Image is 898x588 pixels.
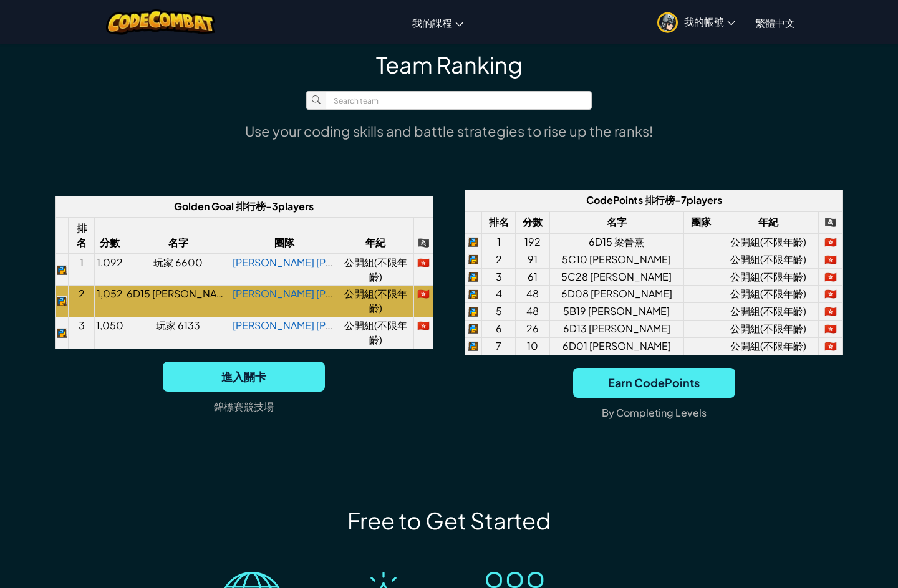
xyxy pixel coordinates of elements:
[413,218,433,254] th: 🏴‍☠️
[245,122,653,140] div: Use your coding skills and battle strategies to rise up the ranks!
[95,317,125,349] td: 1,050
[236,200,266,213] span: 排行榜
[645,193,675,206] span: 排行榜
[481,286,515,303] td: 4
[125,286,231,317] td: 6D15 [PERSON_NAME]
[586,193,643,206] span: CodePoints
[718,233,818,251] td: 公開組(不限年齡)
[233,256,398,269] a: [PERSON_NAME] [PERSON_NAME]
[818,251,842,268] td: Hong Kong
[347,506,551,534] div: Free to Get Started
[95,286,125,317] td: 1,052
[549,286,683,303] td: 6D08 [PERSON_NAME]
[266,200,272,213] span: -
[56,254,69,286] td: python
[214,397,274,417] p: 錦標賽競技場
[818,321,842,338] td: Hong Kong
[549,211,683,233] th: 名字
[718,211,818,233] th: 年紀
[549,321,683,338] td: 6D13 [PERSON_NAME]
[718,303,818,321] td: 公開組(不限年齡)
[687,193,722,206] span: players
[684,15,735,28] span: 我的帳號
[516,251,549,268] td: 91
[326,91,592,110] input: Search team
[602,403,707,423] p: By Completing Levels
[516,286,549,303] td: 48
[818,268,842,286] td: Hong Kong
[413,254,433,286] td: Hong Kong
[675,193,681,206] span: -
[516,321,549,338] td: 26
[749,6,801,39] a: 繁體中文
[481,251,515,268] td: 2
[69,254,95,286] td: 1
[163,362,325,392] a: 進入關卡
[233,287,398,300] a: [PERSON_NAME] [PERSON_NAME]
[106,9,215,35] img: CodeCombat logo
[684,211,718,233] th: 團隊
[465,303,482,321] td: python
[125,218,231,254] th: 名字
[481,303,515,321] td: 5
[69,286,95,317] td: 2
[245,51,653,152] div: Team Ranking
[718,268,818,286] td: 公開組(不限年齡)
[465,268,482,286] td: python
[818,233,842,251] td: Hong Kong
[818,337,842,355] td: Hong Kong
[651,2,741,42] a: 我的帳號
[718,251,818,268] td: 公開組(不限年齡)
[516,303,549,321] td: 48
[231,218,337,254] th: 團隊
[95,218,125,254] th: 分數
[516,268,549,286] td: 61
[657,12,678,33] img: avatar
[337,317,413,349] td: 公開組(不限年齡)
[69,218,95,254] th: 排名
[681,193,687,206] span: 7
[481,268,515,286] td: 3
[69,317,95,349] td: 3
[481,321,515,338] td: 6
[718,321,818,338] td: 公開組(不限年齡)
[465,233,482,251] td: python
[818,211,842,233] th: 🏴‍☠️
[412,16,452,29] span: 我的課程
[413,286,433,317] td: Hong Kong
[272,200,278,213] span: 3
[549,337,683,355] td: 6D01 [PERSON_NAME]
[549,303,683,321] td: 5B19 [PERSON_NAME]
[755,16,795,29] span: 繁體中文
[549,233,683,251] td: 6D15 梁晉熹
[56,286,69,317] td: python
[818,303,842,321] td: Hong Kong
[516,337,549,355] td: 10
[481,337,515,355] td: 7
[125,317,231,349] td: 玩家 6133
[818,286,842,303] td: Hong Kong
[413,317,433,349] td: Hong Kong
[56,317,69,349] td: python
[337,286,413,317] td: 公開組(不限年齡)
[516,233,549,251] td: 192
[465,286,482,303] td: python
[233,319,398,332] a: [PERSON_NAME] [PERSON_NAME]
[573,368,735,398] a: Earn CodePoints
[549,268,683,286] td: 5C28 [PERSON_NAME]
[174,200,234,213] span: Golden Goal
[125,254,231,286] td: 玩家 6600
[337,254,413,286] td: 公開組(不限年齡)
[465,251,482,268] td: python
[95,254,125,286] td: 1,092
[549,251,683,268] td: 5C10 [PERSON_NAME]
[516,211,549,233] th: 分數
[718,286,818,303] td: 公開組(不限年齡)
[465,321,482,338] td: python
[337,218,413,254] th: 年紀
[481,211,515,233] th: 排名
[278,200,314,213] span: players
